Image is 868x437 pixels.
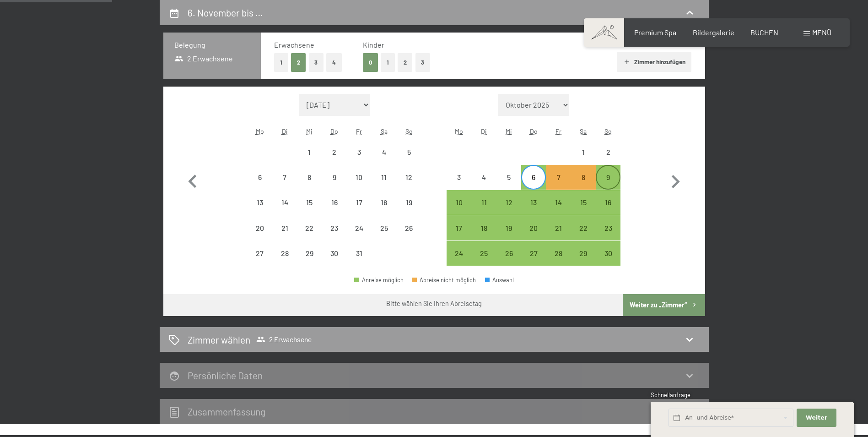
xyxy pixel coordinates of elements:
div: Fri Oct 31 2025 [347,241,372,266]
div: Mon Oct 27 2025 [248,241,272,266]
div: 22 [572,224,595,247]
button: 3 [309,53,324,72]
div: 23 [597,224,620,247]
a: BUCHEN [750,28,778,37]
abbr: Donnerstag [330,127,338,135]
div: Abreise möglich [546,241,571,266]
div: 23 [323,224,346,247]
div: Abreise nicht möglich [248,241,272,266]
div: 27 [522,250,545,273]
div: Thu Oct 16 2025 [322,190,347,215]
div: Tue Nov 25 2025 [472,241,496,266]
abbr: Mittwoch [506,127,512,135]
div: Thu Nov 13 2025 [521,190,546,215]
div: Auswahl [485,277,514,283]
div: Abreise nicht möglich [322,140,347,164]
div: Abreise nicht möglich [347,241,372,266]
div: 11 [473,199,496,222]
div: 20 [522,224,545,247]
div: Abreise nicht möglich [248,190,272,215]
div: Abreise nicht möglich [322,241,347,266]
div: Abreise möglich [571,190,596,215]
div: 19 [397,199,420,222]
div: 10 [348,174,371,197]
abbr: Dienstag [481,127,487,135]
div: Abreise möglich [521,165,546,190]
div: 9 [323,174,346,197]
div: Mon Nov 17 2025 [447,215,471,240]
div: 13 [522,199,545,222]
abbr: Freitag [356,127,362,135]
span: Kinder [363,40,384,49]
span: 2 Erwachsene [174,54,233,64]
div: 8 [298,174,321,197]
button: 3 [415,53,431,72]
div: Abreise nicht möglich [272,165,297,190]
div: 12 [497,199,520,222]
div: 17 [348,199,371,222]
div: Mon Nov 24 2025 [447,241,471,266]
div: 18 [473,224,496,247]
div: 22 [298,224,321,247]
div: Fri Oct 03 2025 [347,140,372,164]
div: Abreise möglich [596,190,620,215]
div: Abreise nicht möglich [347,215,372,240]
div: Tue Oct 21 2025 [272,215,297,240]
div: 6 [248,174,271,197]
div: Abreise nicht möglich [372,190,396,215]
div: Sat Nov 01 2025 [571,140,596,164]
div: Mon Oct 20 2025 [248,215,272,240]
div: Abreise möglich [596,165,620,190]
div: 30 [597,250,620,273]
div: Tue Oct 07 2025 [272,165,297,190]
div: Fri Oct 17 2025 [347,190,372,215]
div: Fri Nov 07 2025 [546,165,571,190]
div: Thu Oct 09 2025 [322,165,347,190]
button: 1 [381,53,395,72]
div: Fri Nov 14 2025 [546,190,571,215]
div: Thu Nov 20 2025 [521,215,546,240]
div: Tue Nov 18 2025 [472,215,496,240]
div: Sun Oct 12 2025 [396,165,421,190]
div: Sat Nov 15 2025 [571,190,596,215]
div: Abreise nicht möglich [297,190,322,215]
div: 28 [547,250,570,273]
button: Nächster Monat [662,94,689,266]
div: 30 [323,250,346,273]
div: Abreise möglich [496,215,521,240]
div: 7 [273,174,296,197]
abbr: Montag [455,127,463,135]
button: 1 [274,53,288,72]
button: 2 [398,53,413,72]
a: Bildergalerie [693,28,734,37]
div: 27 [248,250,271,273]
div: Wed Nov 19 2025 [496,215,521,240]
div: Thu Oct 23 2025 [322,215,347,240]
div: Wed Nov 05 2025 [496,165,521,190]
div: Tue Nov 11 2025 [472,190,496,215]
h2: Persönliche Daten [188,370,263,381]
div: 18 [372,199,395,222]
div: Wed Oct 15 2025 [297,190,322,215]
div: Abreise möglich [596,241,620,266]
div: Abreise nicht möglich [412,277,476,283]
div: Fri Nov 21 2025 [546,215,571,240]
div: Abreise nicht möglich [472,165,496,190]
div: Abreise nicht möglich [297,215,322,240]
div: 13 [248,199,271,222]
div: 1 [298,148,321,171]
div: 5 [397,148,420,171]
div: Sat Oct 11 2025 [372,165,396,190]
div: 14 [273,199,296,222]
button: 4 [326,53,342,72]
div: Abreise nicht möglich [372,165,396,190]
abbr: Donnerstag [530,127,538,135]
button: Zimmer hinzufügen [617,52,691,72]
div: 2 [597,148,620,171]
div: Abreise möglich [447,190,471,215]
div: Mon Nov 03 2025 [447,165,471,190]
h2: Zimmer wählen [188,333,250,346]
div: Thu Nov 06 2025 [521,165,546,190]
div: 6 [522,174,545,197]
